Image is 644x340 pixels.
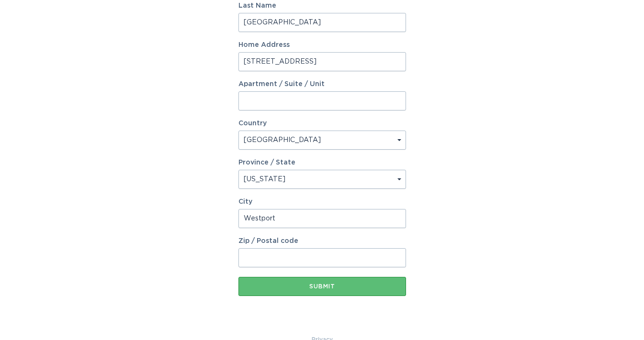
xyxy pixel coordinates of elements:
label: Home Address [238,42,406,48]
label: City [238,198,406,205]
label: Last Name [238,2,406,9]
label: Country [238,120,267,127]
button: Submit [238,277,406,296]
label: Province / State [238,159,295,166]
label: Apartment / Suite / Unit [238,81,406,88]
div: Submit [243,284,401,289]
label: Zip / Postal code [238,238,406,244]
